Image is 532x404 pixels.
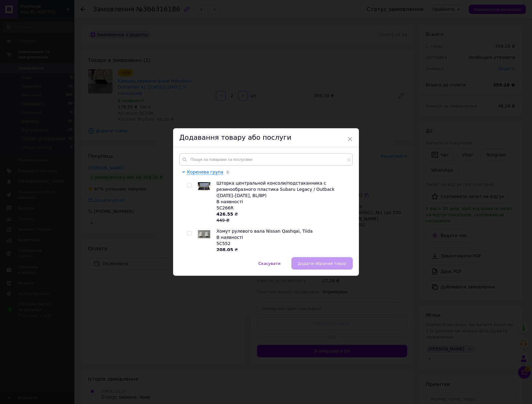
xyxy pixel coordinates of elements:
b: 426.55 [216,212,233,217]
span: 5C552 [216,241,230,246]
div: ₴ [216,211,349,223]
span: 5C266R [216,205,233,210]
span: Хомут рулевого вала Nissan Qashqai, Tiida [216,229,313,234]
span: Коренева група [187,169,223,174]
img: Хомут рулевого вала Nissan Qashqai, Tiida [198,230,210,238]
input: Пошук за товарами та послугами [179,153,353,166]
button: Скасувати [252,257,287,270]
span: Скасувати [258,261,280,266]
img: Шторка центральной консоли/подстаканника с резинообразного пластика Subaru Legacy / Outback (2003... [198,182,210,190]
span: 6 [223,170,229,175]
div: В наявності [216,199,349,205]
span: Шторка центральной консоли/подстаканника с резинообразного пластика Subaru Legacy / Outback ([DAT... [216,181,334,198]
span: × [347,134,353,144]
div: ₴ [216,247,349,259]
span: 449 ₴ [216,218,229,223]
div: В наявності [216,234,349,240]
b: 208.05 [216,247,233,252]
div: Додавання товару або послуги [173,128,359,147]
